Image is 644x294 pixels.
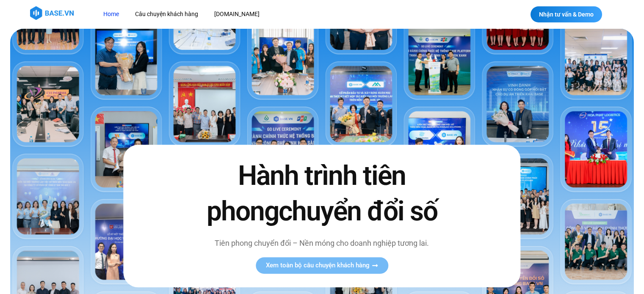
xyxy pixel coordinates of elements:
nav: Menu [97,6,389,22]
h2: Hành trình tiên phong [188,159,455,229]
p: Tiên phong chuyển đổi – Nền móng cho doanh nghiệp tương lai. [188,237,455,249]
span: chuyển đổi số [279,195,437,227]
a: Xem toàn bộ câu chuyện khách hàng [256,257,388,274]
span: Xem toàn bộ câu chuyện khách hàng [266,262,370,269]
a: [DOMAIN_NAME] [208,6,266,22]
a: Câu chuyện khách hàng [129,6,205,22]
a: Nhận tư vấn & Demo [531,6,602,22]
a: Home [97,6,125,22]
span: Nhận tư vấn & Demo [539,11,594,17]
